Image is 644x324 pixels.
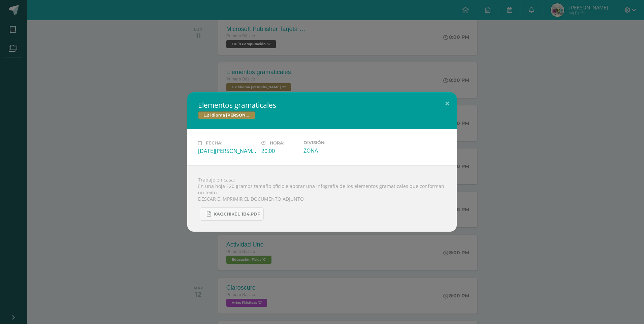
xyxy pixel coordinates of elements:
div: Trabajo en casa: En una hoja 120 gramos tamaño oficio elaborar una infografía de los elementos gr... [187,165,457,232]
span: Hora: [270,140,284,145]
label: División: [303,140,361,145]
h2: Elementos gramaticales [198,100,446,110]
div: ZONA [303,147,361,154]
span: L.2 Idioma [PERSON_NAME] [198,111,255,119]
span: Fecha: [206,140,222,145]
span: KAQCHIKEL 1B4.pdf [214,212,260,217]
a: KAQCHIKEL 1B4.pdf [200,207,264,221]
button: Close (Esc) [438,92,457,115]
div: [DATE][PERSON_NAME] [198,147,256,155]
div: 20:00 [261,147,298,155]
